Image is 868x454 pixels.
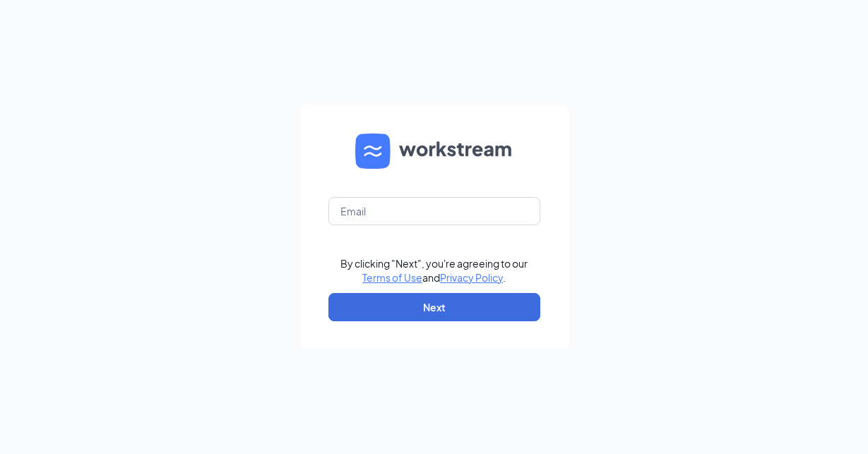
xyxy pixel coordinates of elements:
[440,271,503,284] a: Privacy Policy
[328,293,540,321] button: Next
[340,256,528,285] div: By clicking "Next", you're agreeing to our and .
[362,271,422,284] a: Terms of Use
[328,197,540,225] input: Email
[355,133,513,169] img: WS logo and Workstream text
